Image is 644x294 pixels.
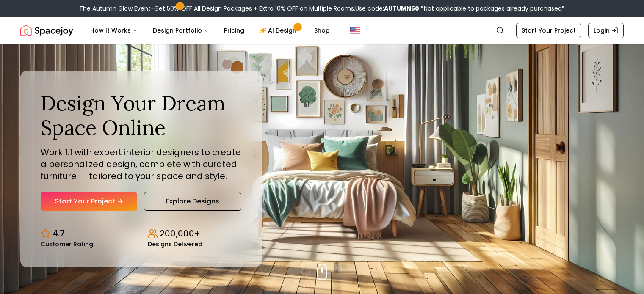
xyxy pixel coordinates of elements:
nav: Main [83,22,337,39]
p: 4.7 [53,228,65,239]
a: Spacejoy [20,22,73,39]
small: Customer Rating [41,241,93,247]
a: Start Your Project [41,192,137,211]
button: Design Portfolio [146,22,216,39]
b: AUTUMN50 [384,4,419,13]
span: Use code: [355,4,419,13]
button: How It Works [83,22,144,39]
a: Start Your Project [516,23,581,38]
p: 200,000+ [160,228,200,239]
img: Spacejoy Logo [20,22,73,39]
small: Designs Delivered [148,241,202,247]
a: Pricing [217,22,251,39]
a: AI Design [253,22,306,39]
a: Login [588,23,624,38]
p: Work 1:1 with expert interior designers to create a personalized design, complete with curated fu... [41,146,241,182]
img: United States [350,25,360,36]
h1: Design Your Dream Space Online [41,91,241,140]
nav: Global [20,17,624,44]
a: Shop [307,22,337,39]
div: The Autumn Glow Event-Get 50% OFF All Design Packages + Extra 10% OFF on Multiple Rooms. [79,4,565,13]
span: *Not applicable to packages already purchased* [419,4,565,13]
a: Explore Designs [144,192,241,211]
div: Design stats [41,221,241,247]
